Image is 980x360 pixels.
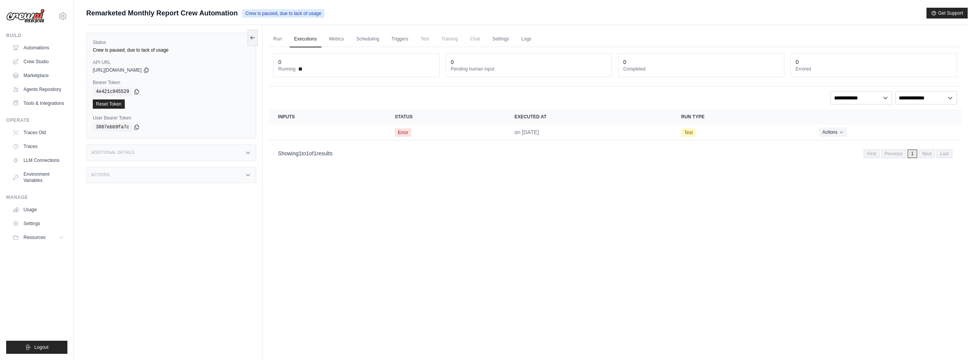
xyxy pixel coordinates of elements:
[93,79,250,86] label: Bearer Token
[9,83,67,96] a: Agents Repository
[9,154,67,167] a: LLM Connections
[395,128,411,137] span: Error
[451,66,607,72] dt: Pending human input
[919,150,935,158] span: Next
[9,231,67,244] button: Resources
[278,66,296,72] span: Running
[881,150,906,158] span: Previous
[93,59,250,66] label: API URL
[466,31,484,47] span: Chat is not available until the deployment is complete
[269,109,385,124] th: Inputs
[278,150,333,157] p: Showing to of results
[514,129,539,135] time: July 9, 2025 at 22:05 CEST
[9,140,67,153] a: Traces
[437,31,462,47] span: Training is not available until the deployment is complete
[269,109,962,163] section: Crew executions table
[864,150,879,158] span: First
[93,87,132,96] code: 4e421c945529
[385,109,505,124] th: Status
[352,31,384,47] a: Scheduling
[93,115,250,121] label: User Bearer Token
[672,109,810,124] th: Run Type
[9,69,67,82] a: Marketplace
[623,66,779,72] dt: Completed
[864,150,952,158] nav: Pagination
[9,217,67,230] a: Settings
[91,150,134,155] h3: Additional Details
[796,66,952,72] dt: Errored
[6,341,67,354] button: Logout
[93,67,142,73] span: [URL][DOMAIN_NAME]
[451,58,454,66] div: 0
[387,31,413,47] a: Triggers
[269,143,962,163] nav: Pagination
[6,9,45,24] img: Logo
[93,47,250,53] div: Crew is paused, due to lack of usage
[34,344,49,350] span: Logout
[23,234,45,241] span: Resources
[269,31,286,47] a: Run
[908,150,917,158] span: 1
[796,58,799,66] div: 0
[86,8,238,19] span: Remarketed Monthly Report Crew Automation
[9,97,67,109] a: Tools & Integrations
[242,9,324,18] span: Crew is paused, due to lack of usage
[93,123,132,132] code: 3067ebb9fa7c
[6,32,67,39] div: Build
[416,31,434,47] span: Test
[9,126,67,139] a: Traces Old
[299,150,302,156] span: 1
[926,8,968,19] button: Get Support
[9,204,67,216] a: Usage
[93,39,250,45] label: Status
[278,58,281,66] div: 0
[6,194,67,200] div: Manage
[505,109,672,124] th: Executed at
[623,58,626,66] div: 0
[9,168,67,187] a: Environment Variables
[306,150,309,156] span: 1
[91,173,110,177] h3: Actions
[487,31,513,47] a: Settings
[517,31,536,47] a: Logs
[6,117,67,123] div: Operate
[681,128,696,137] span: Test
[93,99,125,109] a: Reset Token
[290,31,322,47] a: Executions
[819,128,846,137] button: Actions for execution
[9,56,67,68] a: Crew Studio
[313,150,317,156] span: 1
[325,31,349,47] a: Metrics
[936,150,952,158] span: Last
[9,42,67,54] a: Automations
